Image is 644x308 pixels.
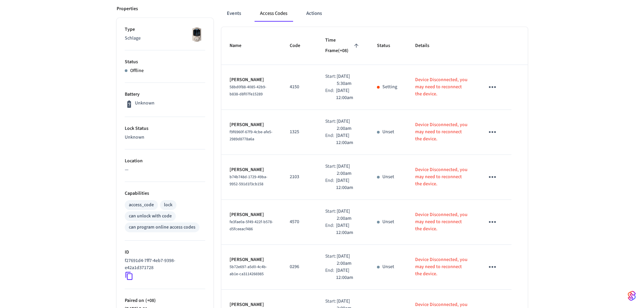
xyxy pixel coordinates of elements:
[290,84,309,91] p: 4150
[230,256,273,263] p: [PERSON_NAME]
[336,222,360,236] p: [DATE] 12:00am
[129,224,195,231] div: can program online access codes
[337,73,361,87] p: [DATE] 5:30am
[230,166,273,173] p: [PERSON_NAME]
[325,267,336,281] div: End:
[415,211,468,233] p: Device Disconnected, you may need to reconnect the device.
[337,163,361,177] p: [DATE] 2:00am
[125,26,205,33] p: Type
[125,125,205,132] p: Lock Status
[135,100,154,107] p: Unknown
[117,5,138,13] p: Properties
[290,128,309,136] p: 1325
[230,129,272,142] span: f9f6960f-67f9-4cbe-afe5-2989d8778a6a
[628,290,636,301] img: SeamLogoGradient.69752ec5.svg
[230,121,273,128] p: [PERSON_NAME]
[290,263,309,270] p: 0296
[336,87,360,101] p: [DATE] 12:00am
[336,177,360,191] p: [DATE] 12:00am
[255,5,293,22] button: Access Codes
[325,87,336,101] div: End:
[325,222,336,236] div: End:
[230,264,267,277] span: 5b72e697-a5d0-4c4b-ab1e-ca3114266985
[144,297,156,304] span: ( +08 )
[382,84,397,91] p: Setting
[130,67,144,74] p: Offline
[325,118,337,132] div: Start:
[325,208,337,222] div: Start:
[230,76,273,84] p: [PERSON_NAME]
[125,166,205,173] p: —
[325,132,336,146] div: End:
[125,134,205,141] p: Unknown
[337,253,361,267] p: [DATE] 2:00am
[129,202,154,209] div: access_code
[415,166,468,188] p: Device Disconnected, you may need to reconnect the device.
[290,41,309,51] span: Code
[125,249,205,256] p: ID
[125,297,205,304] p: Paired on
[125,35,205,42] p: Schlage
[125,190,205,197] p: Capabilities
[325,253,337,267] div: Start:
[230,219,273,232] span: fe3fae0a-5f49-422f-b578-d5fceeacf486
[415,76,468,98] p: Device Disconnected, you may need to reconnect the device.
[325,35,361,56] span: Time Frame(+08)
[336,267,360,281] p: [DATE] 12:00am
[325,163,337,177] div: Start:
[125,257,202,271] p: f27691d4-7ff7-4eb7-9398-e42a1d371728
[382,128,394,136] p: Unset
[336,132,360,146] p: [DATE] 12:00am
[125,58,205,66] p: Status
[230,41,250,51] span: Name
[125,158,205,165] p: Location
[129,213,172,220] div: can unlock with code
[337,208,361,222] p: [DATE] 2:00am
[164,202,172,209] div: lock
[382,263,394,270] p: Unset
[382,173,394,181] p: Unset
[415,41,438,51] span: Details
[415,256,468,278] p: Device Disconnected, you may need to reconnect the device.
[325,73,337,87] div: Start:
[221,5,528,22] div: ant example
[221,5,246,22] button: Events
[301,5,327,22] button: Actions
[382,218,394,226] p: Unset
[377,41,399,51] span: Status
[337,118,361,132] p: [DATE] 2:00am
[415,121,468,143] p: Device Disconnected, you may need to reconnect the device.
[230,211,273,218] p: [PERSON_NAME]
[290,173,309,181] p: 2103
[188,26,205,43] img: Schlage Sense Smart Deadbolt with Camelot Trim, Front
[125,91,205,98] p: Battery
[230,84,266,97] span: 58bd0f88-4085-42b9-b838-d8f07fe15289
[325,177,336,191] div: End:
[230,174,267,187] span: b74b748d-1729-49ba-9952-591d1f3cb158
[290,218,309,226] p: 4570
